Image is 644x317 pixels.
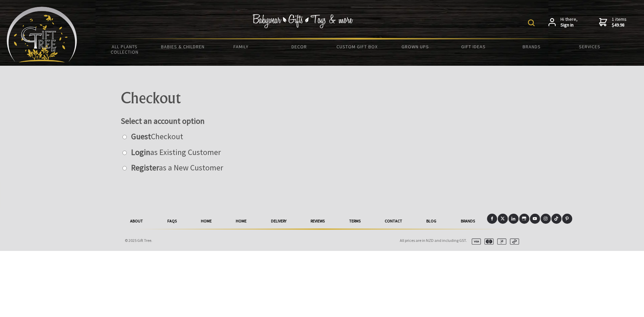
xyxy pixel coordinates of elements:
[400,238,467,243] span: All prices are in NZD and including GST.
[414,214,448,228] a: Blog
[373,214,414,228] a: Contact
[561,40,619,54] a: Services
[328,40,386,54] a: Custom Gift Box
[299,214,337,228] a: reviews
[128,147,221,157] label: as Existing Customer
[599,16,627,28] a: 1 items$49.98
[121,116,205,126] strong: Select an account option
[612,16,627,28] span: 1 items
[121,90,523,106] h1: Checkout
[562,214,572,224] a: Pinterest
[444,40,502,54] a: Gift Ideas
[386,40,444,54] a: Grown Ups
[154,40,212,54] a: Babies & Children
[252,14,353,28] img: Babywear - Gifts - Toys & more
[131,131,151,142] strong: Guest
[482,239,494,245] img: mastercard.svg
[560,16,578,28] span: Hi there,
[96,40,154,59] a: All Plants Collection
[612,22,627,28] strong: $49.98
[131,147,150,157] strong: Login
[551,214,561,224] a: Tiktok
[541,214,551,224] a: Instagram
[508,214,519,224] a: LinkedIn
[548,16,578,28] a: Hi there,Sign in
[131,162,159,173] strong: Register
[128,131,183,142] label: Checkout
[528,19,535,26] img: product search
[487,214,497,224] a: Facebook
[469,239,481,245] img: visa.svg
[7,7,77,62] img: Babyware - Gifts - Toys and more...
[530,214,540,224] a: Youtube
[125,238,152,243] span: © 2025 Gift Tree.
[498,214,508,224] a: X (Twitter)
[560,22,578,28] strong: Sign in
[507,239,519,245] img: afterpay.svg
[270,40,328,54] a: Decor
[449,214,487,228] a: Brands
[155,214,189,228] a: FAQs
[128,162,223,173] label: as a New Customer
[502,40,560,54] a: Brands
[212,40,270,54] a: Family
[224,214,259,228] a: HOME
[118,214,155,228] a: About
[337,214,372,228] a: Terms
[494,239,506,245] img: paypal.svg
[189,214,224,228] a: HOME
[259,214,299,228] a: delivery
